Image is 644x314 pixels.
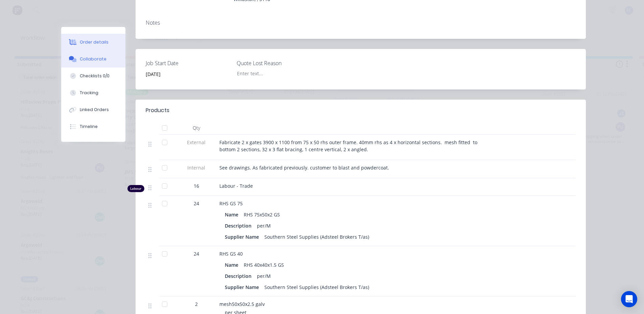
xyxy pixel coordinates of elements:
[219,301,265,307] span: mesh50x50x2.5 galv
[179,139,214,146] span: External
[219,139,479,153] span: Fabricate 2 x gates 3900 x 1100 from 75 x 50 rhs outer frame. 40mm rhs as 4 x horizontal sections...
[146,59,230,67] label: Job Start Date
[194,182,199,189] span: 16
[225,260,241,270] div: Name
[194,250,199,257] span: 24
[225,210,241,219] div: Name
[225,282,262,292] div: Supplier Name
[195,300,198,308] span: 2
[61,118,125,135] button: Timeline
[61,101,125,118] button: Linked Orders
[225,221,254,231] div: Description
[225,232,262,242] div: Supplier Name
[61,34,125,51] button: Order details
[80,124,98,130] div: Timeline
[262,232,372,242] div: Southern Steel Supplies (Adsteel Brokers T/as)
[80,73,110,79] div: Checklists 0/0
[61,68,125,84] button: Checklists 0/0
[254,221,273,231] div: per/M
[61,51,125,68] button: Collaborate
[225,271,254,281] div: Description
[219,183,253,189] span: Labour - Trade
[80,56,106,62] div: Collaborate
[237,59,321,67] label: Quote Lost Reason
[141,69,225,79] input: Enter date
[219,164,389,171] span: See drawings. As fabricated previously. customer to blast and powdercoat.
[179,164,214,171] span: Internal
[219,200,243,207] span: RHS GS 75
[241,210,283,219] div: RHS 75x50x2 GS
[80,39,109,45] div: Order details
[61,84,125,101] button: Tracking
[80,107,109,113] div: Linked Orders
[219,251,243,257] span: RHS GS 40
[254,271,273,281] div: per/M
[80,90,98,96] div: Tracking
[621,291,637,307] div: Open Intercom Messenger
[146,106,169,114] div: Products
[127,185,144,192] div: Labour
[146,20,576,26] div: Notes
[262,282,372,292] div: Southern Steel Supplies (Adsteel Brokers T/as)
[176,121,217,135] div: Qty
[194,200,199,207] span: 24
[241,260,287,270] div: RHS 40x40x1.5 GS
